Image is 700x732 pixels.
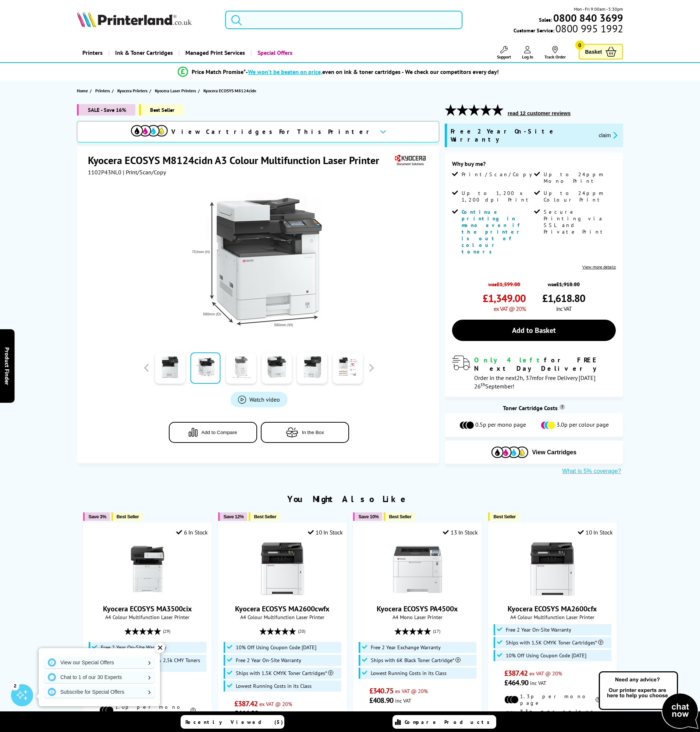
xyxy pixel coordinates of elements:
span: Best Seller [254,514,276,519]
button: Save 10% [353,512,382,521]
span: Free 2 Year On-Site Warranty [236,657,301,663]
a: Kyocera ECOSYS MA3500cix [103,604,192,614]
a: Compare Products [392,715,496,729]
div: - even on ink & toner cartridges - We check our competitors every day! [246,68,499,75]
span: Add to Compare [201,430,237,435]
span: was [542,277,585,288]
button: What is 5% coverage? [560,468,623,475]
span: In the Box [302,430,324,435]
span: Best Seller [493,514,516,519]
span: 10% Off Using Coupon Code [DATE] [236,644,316,650]
a: View more details [582,264,616,270]
span: A4 Colour Multifunction Laser Printer [87,614,207,621]
img: Kyocera ECOSYS MA2600cwfx [255,541,310,597]
span: Free 2 Year On-Site Warranty [506,627,571,633]
div: 2 [11,682,19,690]
span: 1102P43NL0 [88,168,121,176]
span: £1,349.00 [483,291,526,305]
span: 0.5p per mono page [475,421,526,430]
a: Kyocera ECOSYS M8124cidn Thumbnail [187,191,331,335]
span: Log In [522,54,533,60]
span: Up to 1,200 x 1,200 dpi Print [462,190,532,203]
li: 1.0p per mono page [99,704,196,717]
img: Kyocera ECOSYS MA2600cfx [525,541,580,597]
span: ex VAT @ 20% [529,670,562,677]
a: Add to Basket [452,320,616,341]
span: £464.90 [234,708,258,718]
a: Kyocera ECOSYS MA2600cfx [525,591,580,598]
span: SALE - Save 16% [77,104,135,116]
div: 10 In Stock [578,529,612,536]
span: Lowest Running Costs in its Class [236,683,312,689]
span: £387.42 [504,668,527,678]
li: 1.3p per mono page [504,693,601,706]
strike: £1,599.00 [497,281,520,288]
span: View Cartridges For This Printer [171,128,374,136]
span: inc VAT [556,305,572,312]
div: 13 In Stock [443,529,477,536]
a: Kyocera ECOSYS PA4500x [390,591,445,598]
span: inc VAT [260,710,276,717]
span: Free 2 Year Exchange Warranty [371,644,441,650]
span: 2h, 37m [516,374,537,381]
img: Printerland Logo [77,11,192,27]
span: Print/Scan/Copy [462,171,537,178]
span: Secure Printing via SSL and Private Print [544,209,614,235]
span: £340.75 [369,686,393,696]
a: Product_All_Videos [231,392,287,407]
span: Save 12% [223,514,244,519]
a: Kyocera Laser Printers [155,87,198,95]
span: Up to 24ppm Colour Print [544,190,614,203]
button: Save 12% [218,512,247,521]
button: Best Seller [111,512,143,521]
span: £387.42 [234,699,257,708]
button: promo-description [597,131,620,139]
span: Home [77,87,88,95]
a: Kyocera ECOSYS MA3500cix [120,591,175,598]
span: A4 Colour Multifunction Laser Printer [492,614,612,621]
span: Save 3% [88,514,106,519]
span: Best Seller [139,104,184,116]
span: Best Seller [117,514,139,519]
sup: Cost per page [559,404,565,410]
span: Customer Service: [514,25,623,34]
b: 0800 840 3699 [553,11,623,25]
a: View our Special Offers [44,657,154,668]
button: Add to Compare [169,422,257,443]
span: (17) [433,624,440,638]
span: We won’t be beaten on price, [248,68,322,75]
span: Ships with 6K Black Toner Cartridge* [371,657,461,663]
a: Managed Print Services [178,43,250,62]
a: Support [497,46,511,60]
div: for FREE Next Day Delivery [474,356,616,373]
div: Why buy me? [452,160,616,171]
button: Save 3% [83,512,110,521]
a: Kyocera ECOSYS M8124cidn [203,87,258,95]
div: modal_delivery [452,356,616,390]
a: Printerland Logo [77,11,216,29]
span: (29) [163,624,170,638]
a: Kyocera ECOSYS PA4500x [377,604,458,614]
span: Support [497,54,511,60]
button: View Cartridges [450,446,618,458]
button: Best Seller [249,512,280,521]
span: Ships with 1.5K CMYK Toner Cartridges* [506,640,603,646]
span: £464.90 [504,678,528,687]
li: modal_Promise [60,65,618,78]
li: 0.5p per mono page [369,711,466,724]
a: Recently Viewed (5) [181,715,284,729]
button: read 12 customer reviews [505,110,573,117]
span: Only 4 left [474,356,544,364]
a: Kyocera Printers [117,87,149,95]
span: was [483,277,526,288]
a: Special Offers [250,43,298,62]
img: Kyocera ECOSYS MA3500cix [120,541,175,597]
li: 8.3p per colour page [504,708,601,721]
span: A4 Mono Laser Printer [357,614,477,621]
span: Kyocera Laser Printers [155,87,196,95]
span: Compare Products [405,719,494,725]
span: Watch video [249,396,280,403]
span: Kyocera ECOSYS M8124cidn [203,87,256,95]
img: Kyocera ECOSYS PA4500x [390,541,445,597]
a: Printers [95,87,112,95]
